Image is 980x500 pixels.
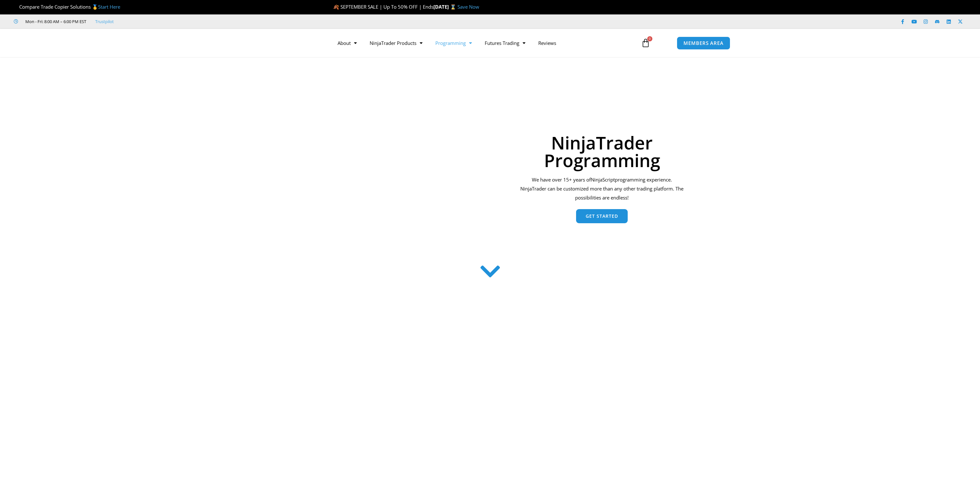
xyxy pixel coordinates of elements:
[333,4,433,10] span: 🍂 SEPTEMBER SALE | Up To 50% OFF | Ends
[95,18,114,25] a: Trustpilot
[304,91,490,252] img: programming 1 | Affordable Indicators – NinjaTrader
[532,36,563,50] a: Reviews
[683,41,724,46] span: MEMBERS AREA
[457,4,479,10] a: Save Now
[520,176,683,201] span: programming experience. NinjaTrader can be customized more than any other trading platform. The p...
[591,176,615,183] span: NinjaScript
[647,36,652,41] span: 0
[24,18,86,25] span: Mon - Fri: 8:00 AM – 6:00 PM EST
[632,34,660,52] a: 0
[250,31,319,55] img: LogoAI | Affordable Indicators – NinjaTrader
[478,36,532,50] a: Futures Trading
[363,36,429,50] a: NinjaTrader Products
[586,214,618,218] span: Get Started
[14,4,120,10] span: Compare Trade Copier Solutions 🥇
[331,36,634,50] nav: Menu
[518,175,685,202] div: We have over 15+ years of
[98,4,120,10] a: Start Here
[576,209,628,223] a: Get Started
[518,134,685,169] h1: NinjaTrader Programming
[677,37,730,50] a: MEMBERS AREA
[331,36,363,50] a: About
[429,36,478,50] a: Programming
[433,4,457,10] strong: [DATE] ⌛
[14,4,19,9] img: 🏆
